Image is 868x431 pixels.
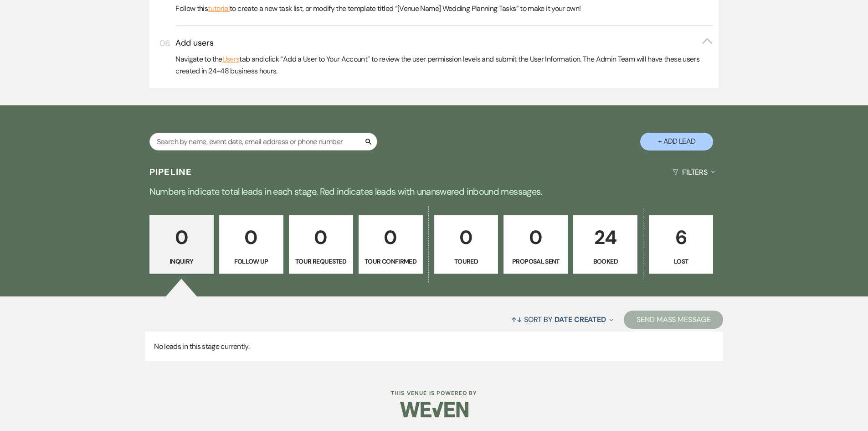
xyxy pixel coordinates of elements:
[508,307,617,332] button: Sort By Date Created
[365,222,417,253] p: 0
[219,215,283,274] a: 0Follow Up
[222,53,240,65] a: Users
[106,184,762,199] p: Numbers indicate total leads in each stage. Red indicates leads with unanswered inbound messages.
[655,256,707,266] p: Lost
[155,256,208,266] p: Inquiry
[509,222,562,253] p: 0
[149,133,377,151] input: Search by name, event date, email address or phone number
[225,256,277,266] p: Follow Up
[573,215,637,274] a: 24Booked
[225,222,277,253] p: 0
[155,222,208,253] p: 0
[434,215,498,274] a: 0Toured
[295,222,347,253] p: 0
[440,222,493,253] p: 0
[295,256,347,266] p: Tour Requested
[579,222,632,253] p: 24
[503,215,568,274] a: 0Proposal Sent
[400,394,468,426] img: Weven Logo
[175,53,713,77] p: Navigate to the tab and click “Add a User to Your Account” to review the user permission levels a...
[208,3,230,15] a: tutorial
[289,215,353,274] a: 0Tour Requested
[440,256,493,266] p: Toured
[175,3,713,15] p: Follow this to create a new task list, or modify the template titled “[Venue Name] Wedding Planni...
[149,215,214,274] a: 0Inquiry
[175,37,214,49] h3: Add users
[359,215,423,274] a: 0Tour Confirmed
[145,332,723,362] p: No leads in this stage currently.
[175,37,713,49] button: Add users
[669,160,719,184] button: Filters
[640,133,713,151] button: + Add Lead
[555,315,606,324] span: Date Created
[509,256,562,266] p: Proposal Sent
[655,222,707,253] p: 6
[649,215,713,274] a: 6Lost
[149,166,192,178] h3: Pipeline
[511,315,522,324] span: ↑↓
[579,256,632,266] p: Booked
[365,256,417,266] p: Tour Confirmed
[624,311,723,329] button: Send Mass Message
